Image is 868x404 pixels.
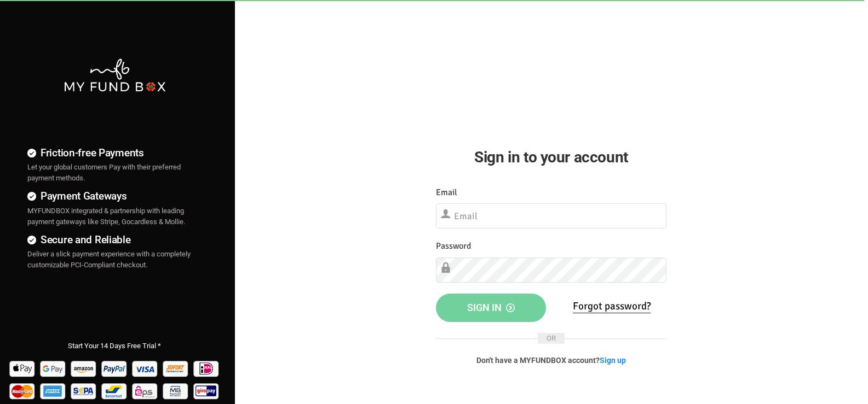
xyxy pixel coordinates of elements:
[27,163,181,182] span: Let your global customers Pay with their preferred payment methods.
[8,357,37,379] img: Apple Pay
[436,355,667,366] p: Don't have a MYFUNDBOX account?
[131,357,160,379] img: Visa
[436,294,546,322] button: Sign in
[600,356,626,365] a: Sign up
[27,250,191,269] span: Deliver a slick payment experience with a completely customizable PCI-Compliant checkout.
[27,188,202,204] h4: Payment Gateways
[467,302,515,313] span: Sign in
[192,379,221,402] img: giropay
[63,57,166,93] img: mfbwhite.png
[39,379,68,402] img: american_express Pay
[27,207,185,226] span: MYFUNDBOX integrated & partnership with leading payment gateways like Stripe, Gocardless & Mollie.
[100,379,129,402] img: Bancontact Pay
[162,379,191,402] img: mb Pay
[436,239,471,253] label: Password
[162,357,191,379] img: Sofort Pay
[39,357,68,379] img: Google Pay
[436,203,667,229] input: Email
[538,333,565,344] span: OR
[436,186,457,200] label: Email
[100,357,129,379] img: Paypal
[27,145,202,161] h4: Friction-free Payments
[131,379,160,402] img: EPS Pay
[192,357,221,379] img: Ideal Pay
[70,379,99,402] img: sepa Pay
[573,300,651,313] a: Forgot password?
[8,379,37,402] img: Mastercard Pay
[27,232,202,248] h4: Secure and Reliable
[70,357,99,379] img: Amazon
[436,145,667,169] h2: Sign in to your account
